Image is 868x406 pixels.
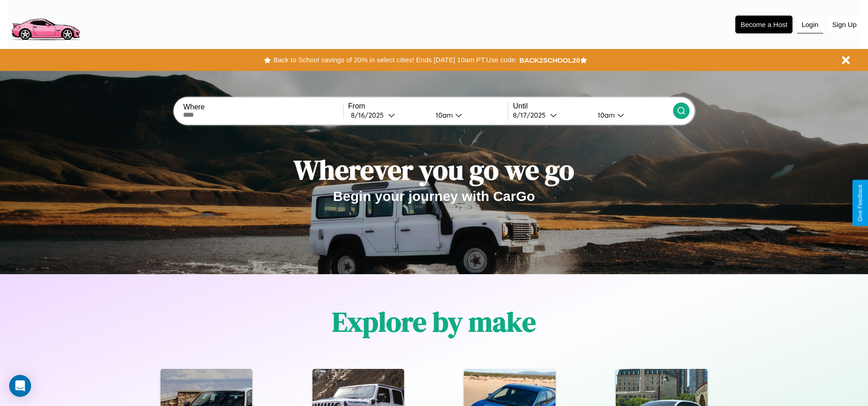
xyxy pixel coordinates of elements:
button: Back to School savings of 20% in select cities! Ends [DATE] 10am PT.Use code: [271,54,519,66]
button: Become a Host [735,16,793,33]
div: 8 / 17 / 2025 [513,111,550,119]
h1: Explore by make [332,303,536,341]
label: Until [513,102,673,110]
div: Open Intercom Messenger [9,375,31,397]
button: 10am [428,110,508,120]
label: From [348,102,508,110]
button: 10am [590,110,673,120]
button: Login [797,16,823,33]
div: 8 / 16 / 2025 [351,111,388,119]
div: 10am [593,111,617,119]
div: Give Feedback [857,184,863,222]
div: 10am [431,111,455,119]
button: 8/16/2025 [348,110,428,120]
img: logo [7,5,84,43]
b: BACK2SCHOOL20 [519,56,580,64]
label: Where [183,103,343,111]
button: Sign Up [828,16,861,33]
